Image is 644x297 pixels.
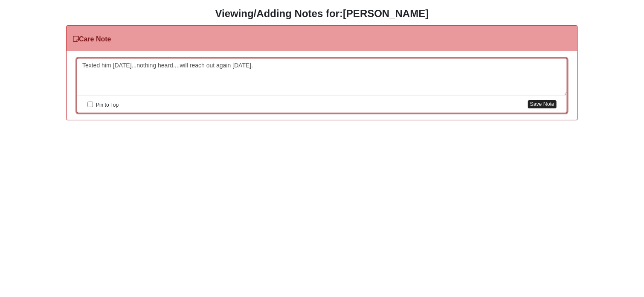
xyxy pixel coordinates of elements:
span: Pin to Top [96,102,119,108]
h3: Care Note [73,35,111,43]
h3: Viewing/Adding Notes for: [6,8,638,20]
input: Pin to Top [87,102,93,107]
strong: [PERSON_NAME] [343,8,429,19]
div: Texted him [DATE]...nothing heard....will reach out again [DATE]. [77,58,567,96]
button: Save Note [528,100,557,108]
